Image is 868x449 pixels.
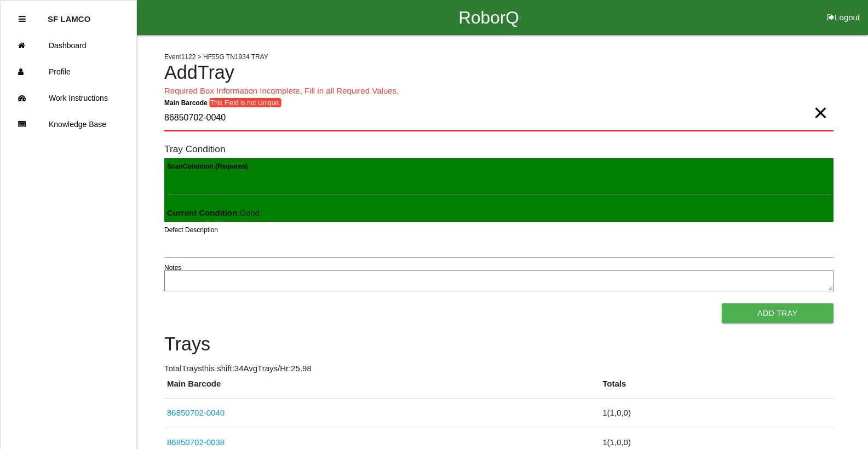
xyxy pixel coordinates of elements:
th: Totals [600,378,833,399]
span: This Field is not Unique. [209,98,281,107]
input: Required [164,106,833,131]
label: Notes [164,263,181,273]
a: Profile [1,59,136,85]
td: 1 ( 1 , 0 , 0 ) [600,399,833,428]
div: Close [19,6,26,32]
span: : Good [167,208,260,217]
a: Dashboard [1,32,136,59]
a: 86850702-0038 [167,438,225,447]
h6: Tray Condition [164,144,833,154]
h4: Add Tray [164,62,833,83]
span: Clear Input [813,91,827,113]
p: Required Box Information Incomplete, Fill in all Required Values. [164,85,833,97]
button: Add Tray [722,303,833,323]
th: Main Barcode [164,378,600,399]
h4: Trays [164,334,833,355]
a: Work Instructions [1,85,136,111]
b: Main Barcode [164,99,208,106]
span: Event 1122 > HF55G TN1934 TRAY [164,53,268,61]
p: SF LAMCO [48,6,90,24]
b: Scan Condition (Required) [167,162,248,170]
label: Defect Description [164,225,218,235]
a: Knowledge Base [1,111,136,137]
b: Current Condition [167,208,237,217]
p: Total Trays this shift: 34 Avg Trays /Hr: 25.98 [164,362,833,375]
a: 86850702-0040 [167,408,225,417]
